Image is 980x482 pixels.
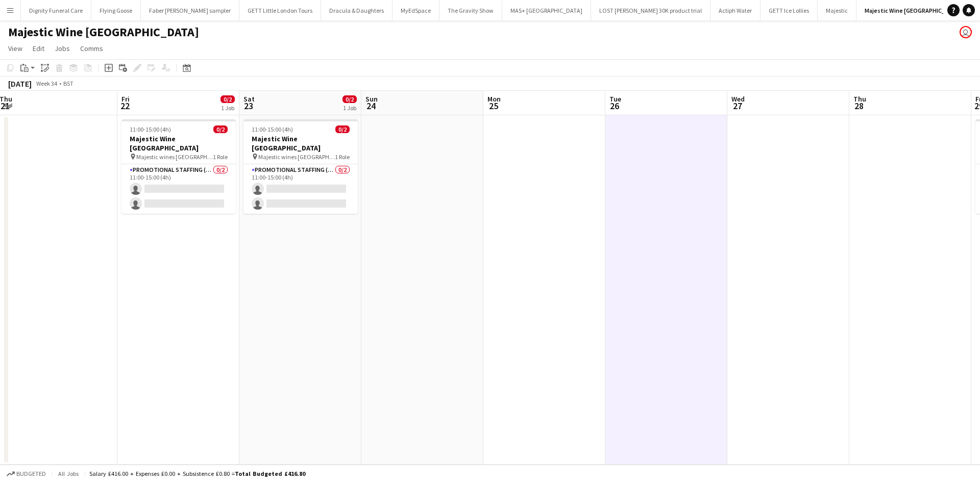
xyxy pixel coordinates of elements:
[258,153,335,161] span: Majestic wines [GEOGRAPHIC_DATA]
[89,470,305,477] div: Salary £416.00 + Expenses £0.00 + Subsistence £0.80 =
[55,44,70,53] span: Jobs
[243,164,358,214] app-card-role: Promotional Staffing (Flyering Staff)0/211:00-15:00 (4h)
[213,125,228,133] span: 0/2
[818,1,856,20] button: Majestic
[220,95,235,103] span: 0/2
[5,468,47,479] button: Budgeted
[486,100,501,112] span: 25
[213,153,228,161] span: 1 Role
[29,42,48,55] a: Edit
[91,1,141,20] button: Flying Goose
[591,1,710,20] button: LOST [PERSON_NAME] 30K product trial
[609,94,621,104] span: Tue
[121,164,236,214] app-card-role: Promotional Staffing (Flyering Staff)0/211:00-15:00 (4h)
[393,1,439,20] button: MyEdSpace
[365,94,378,104] span: Sun
[80,44,103,53] span: Comms
[364,100,378,112] span: 24
[335,125,350,133] span: 0/2
[853,94,866,104] span: Thu
[243,134,358,153] h3: Majestic Wine [GEOGRAPHIC_DATA]
[502,1,591,20] button: MAS+ [GEOGRAPHIC_DATA]
[136,153,213,161] span: Majestic wines [GEOGRAPHIC_DATA]
[141,1,239,20] button: Faber [PERSON_NAME] sampler
[239,1,321,20] button: GETT Little London Tours
[321,1,393,20] button: Dracula & Daughters
[852,100,866,112] span: 28
[761,1,818,20] button: GETT Ice Lollies
[243,94,255,104] span: Sat
[439,1,502,20] button: The Gravity Show
[63,80,73,87] div: BST
[16,470,46,477] span: Budgeted
[33,44,44,53] span: Edit
[121,119,236,214] app-job-card: 11:00-15:00 (4h)0/2Majestic Wine [GEOGRAPHIC_DATA] Majestic wines [GEOGRAPHIC_DATA]1 RolePromotio...
[76,42,107,55] a: Comms
[731,94,745,104] span: Wed
[608,100,621,112] span: 26
[34,80,59,87] span: Week 34
[8,79,32,89] div: [DATE]
[8,24,199,40] h1: Majestic Wine [GEOGRAPHIC_DATA]
[21,1,91,20] button: Dignity Funeral Care
[8,44,22,53] span: View
[121,134,236,153] h3: Majestic Wine [GEOGRAPHIC_DATA]
[121,94,130,104] span: Fri
[856,1,970,20] button: Majestic Wine [GEOGRAPHIC_DATA]
[342,95,357,103] span: 0/2
[960,26,972,38] app-user-avatar: Dorian Payne
[335,153,350,161] span: 1 Role
[710,1,761,20] button: Actiph Water
[56,470,81,477] span: All jobs
[242,100,255,112] span: 23
[252,125,293,133] span: 11:00-15:00 (4h)
[487,94,501,104] span: Mon
[235,470,305,477] span: Total Budgeted £416.80
[730,100,745,112] span: 27
[130,125,171,133] span: 11:00-15:00 (4h)
[120,100,130,112] span: 22
[51,42,74,55] a: Jobs
[4,42,27,55] a: View
[221,104,234,112] div: 1 Job
[243,119,358,214] app-job-card: 11:00-15:00 (4h)0/2Majestic Wine [GEOGRAPHIC_DATA] Majestic wines [GEOGRAPHIC_DATA]1 RolePromotio...
[343,104,356,112] div: 1 Job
